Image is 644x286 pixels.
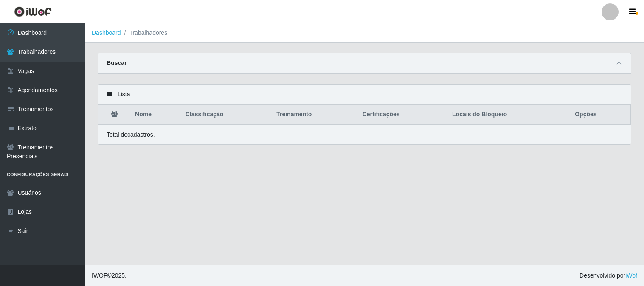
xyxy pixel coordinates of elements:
[98,85,631,104] div: Lista
[107,59,127,66] strong: Buscar
[271,105,357,125] th: Treinamento
[180,105,271,125] th: Classificação
[14,6,52,17] img: CoreUI Logo
[107,130,155,139] p: Total de cadastros.
[121,28,168,37] li: Trabalhadores
[92,29,121,36] a: Dashboard
[357,105,447,125] th: Certificações
[85,23,644,43] nav: breadcrumb
[92,272,107,279] span: IWOF
[570,105,630,125] th: Opções
[130,105,180,125] th: Nome
[579,271,637,280] span: Desenvolvido por
[625,272,637,279] a: iWof
[92,271,127,280] span: © 2025 .
[447,105,570,125] th: Locais do Bloqueio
